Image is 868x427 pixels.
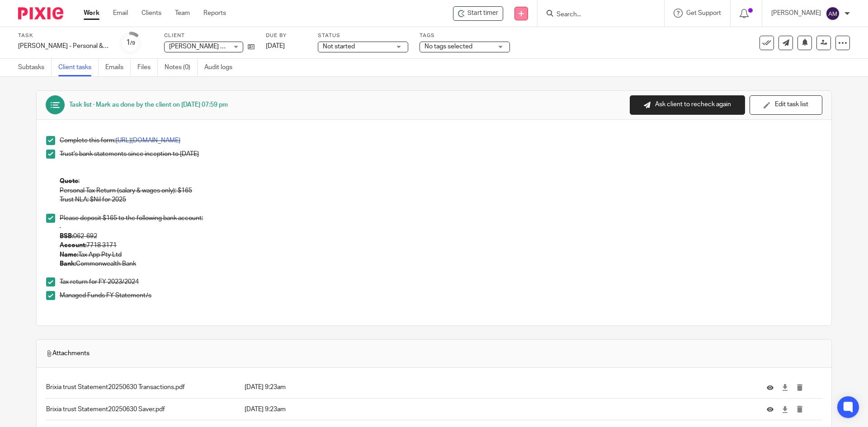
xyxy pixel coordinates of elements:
[60,291,822,300] p: Managed Funds FY Statement/s
[782,405,788,414] a: Download
[105,59,131,76] a: Emails
[116,137,180,144] a: [URL][DOMAIN_NAME]
[420,32,510,39] label: Tags
[46,405,240,414] p: Brixia trust Statement20250630 Saver.pdf
[60,186,822,214] p: Personal Tax Return (salary & wages only): $165 Trust NLA: $Nil for 2025
[60,136,822,145] p: Complete this form:
[60,233,73,239] strong: BSB:
[165,59,198,76] a: Notes (0)
[266,43,285,49] span: [DATE]
[175,9,190,18] a: Team
[425,43,472,50] span: No tags selected
[266,32,307,39] label: Due by
[60,250,822,259] p: Tax App Pty Ltd
[826,6,840,21] img: svg%3E
[46,383,240,392] p: Brixia trust Statement20250630 Transactions.pdf
[782,383,788,392] a: Download
[84,9,99,18] a: Work
[169,43,301,50] span: [PERSON_NAME] FETTOLINI [PERSON_NAME]
[18,59,52,76] a: Subtasks
[60,241,822,250] p: 7718 3171
[137,59,158,76] a: Files
[60,150,822,186] p: Trust's bank statements since inception to [DATE] :
[318,32,408,39] label: Status
[60,277,822,286] p: Tax return for FY 2023/2024
[323,43,355,50] span: Not started
[245,383,753,392] p: [DATE] 9:23am
[60,232,822,241] p: 062-692
[60,178,78,184] strong: Quote
[18,42,108,51] div: [PERSON_NAME] - Personal & Trust NLA tax return FY2024-2025
[771,9,821,18] p: [PERSON_NAME]
[126,38,135,48] div: 1
[204,59,239,76] a: Audit logs
[46,349,90,358] span: Attachments
[113,9,128,18] a: Email
[750,95,822,115] button: Edit task list
[60,214,822,223] p: Please deposit $165 to the following bank account:
[60,259,822,268] p: Commonwealth Bank
[60,252,78,258] strong: Name:
[18,32,108,39] label: Task
[18,42,108,51] div: Mattia Bianchetti - Personal &amp; Trust NLA tax return FY2024-2025
[18,7,63,19] img: Pixie
[686,10,721,16] span: Get Support
[164,32,255,39] label: Client
[203,9,226,18] a: Reports
[69,100,228,109] div: Task list · Mark as done by the client on [DATE] 07:59 pm
[630,95,745,115] button: Ask client to recheck again
[467,9,498,18] span: Start timer
[130,41,135,46] small: /9
[453,6,503,21] div: MATTIA FETTOLINI BIANCHETTI - Mattia Bianchetti - Personal & Trust NLA tax return FY2024-2025
[142,9,161,18] a: Clients
[60,242,86,249] strong: Account:
[556,11,637,19] input: Search
[60,261,76,267] strong: Bank:
[245,405,753,414] p: [DATE] 9:23am
[58,59,99,76] a: Client tasks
